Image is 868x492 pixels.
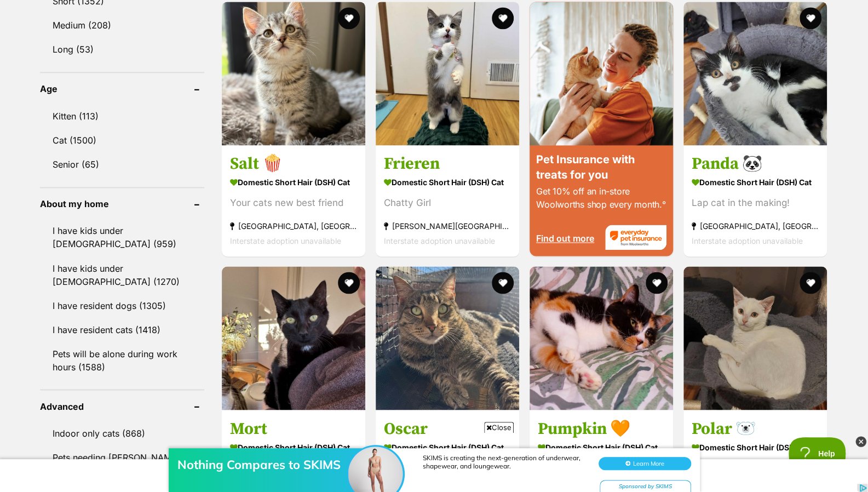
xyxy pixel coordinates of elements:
div: Lap cat in the making! [692,195,819,210]
header: About my home [40,199,204,209]
strong: Domestic Short Hair (DSH) Cat [692,174,819,190]
span: Close [484,422,514,433]
img: Oscar - Domestic Short Hair (DSH) Cat [376,266,519,410]
a: Pets will be alone during work hours (1588) [40,342,204,378]
h3: Pumpkin 🧡 [538,418,665,439]
span: Interstate adoption unavailable [230,236,341,245]
a: I have resident cats (1418) [40,318,204,341]
button: favourite [800,272,822,294]
header: Advanced [40,401,204,411]
button: favourite [492,272,514,294]
img: Frieren - Domestic Short Hair (DSH) Cat [376,2,519,145]
img: close_grey_3x.png [855,436,866,447]
button: favourite [800,7,822,29]
button: favourite [338,272,360,294]
div: SKIMS is creating the next-generation of underwear, shapewear, and loungewear. [423,27,587,44]
div: Nothing Compares to SKIMS [177,31,353,46]
a: Indoor only cats (868) [40,421,204,444]
a: I have resident dogs (1305) [40,294,204,317]
strong: [PERSON_NAME][GEOGRAPHIC_DATA], [GEOGRAPHIC_DATA] [384,218,511,233]
h3: Salt 🍿 [230,153,357,174]
img: Polar 🐻‍❄️ - Domestic Short Hair (DSH) Cat [683,266,827,410]
strong: [GEOGRAPHIC_DATA], [GEOGRAPHIC_DATA] [692,218,819,233]
strong: Domestic Short Hair (DSH) Cat [230,174,357,190]
img: Mort - Domestic Short Hair (DSH) Cat [222,266,365,410]
span: Interstate adoption unavailable [692,236,803,245]
h3: Frieren [384,153,511,174]
img: Nothing Compares to SKIMS [348,20,403,75]
img: Salt 🍿 - Domestic Short Hair (DSH) Cat [222,2,365,145]
a: Senior (65) [40,153,204,176]
img: Panda 🐼 - Domestic Short Hair (DSH) Cat [683,2,827,145]
button: favourite [492,7,514,29]
a: I have kids under [DEMOGRAPHIC_DATA] (1270) [40,256,204,293]
a: Long (53) [40,38,204,61]
a: Kitten (113) [40,105,204,128]
strong: [GEOGRAPHIC_DATA], [GEOGRAPHIC_DATA] [230,218,357,233]
h3: Panda 🐼 [692,153,819,174]
div: Chatty Girl [384,195,511,210]
h3: Polar 🐻‍❄️ [692,418,819,439]
img: Pumpkin 🧡 - Domestic Short Hair (DSH) Cat [530,266,673,410]
div: Your cats new best friend [230,195,357,210]
a: I have kids under [DEMOGRAPHIC_DATA] (959) [40,219,204,255]
a: Medium (208) [40,14,204,37]
div: Sponsored by SKIMS [600,54,691,67]
header: Age [40,84,204,94]
button: Learn More [599,31,691,44]
button: favourite [646,272,668,294]
span: Interstate adoption unavailable [384,236,495,245]
strong: Domestic Short Hair (DSH) Cat [384,174,511,190]
a: Panda 🐼 Domestic Short Hair (DSH) Cat Lap cat in the making! [GEOGRAPHIC_DATA], [GEOGRAPHIC_DATA]... [683,145,827,256]
a: Cat (1500) [40,129,204,152]
button: favourite [338,7,360,29]
h3: Oscar [384,418,511,439]
a: Salt 🍿 Domestic Short Hair (DSH) Cat Your cats new best friend [GEOGRAPHIC_DATA], [GEOGRAPHIC_DAT... [222,145,365,256]
a: Frieren Domestic Short Hair (DSH) Cat Chatty Girl [PERSON_NAME][GEOGRAPHIC_DATA], [GEOGRAPHIC_DAT... [376,145,519,256]
h3: Mort [230,418,357,439]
